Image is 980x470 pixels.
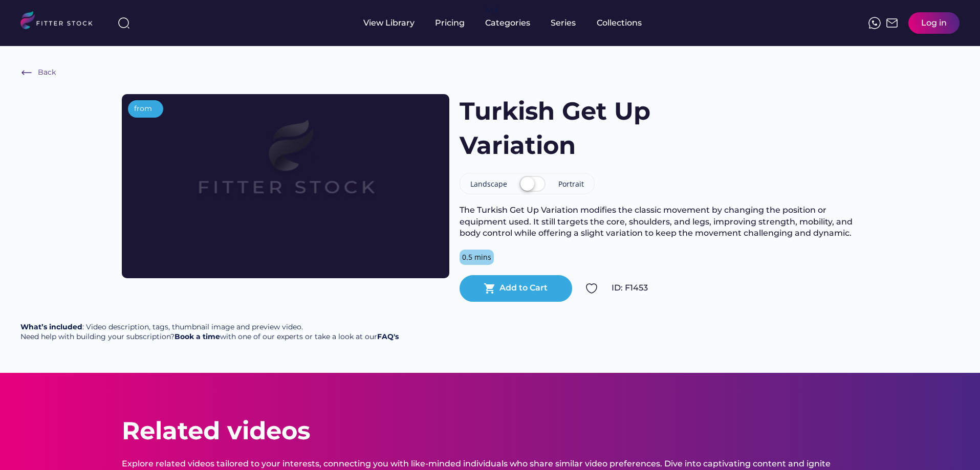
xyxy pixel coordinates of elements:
div: Back [38,68,56,78]
a: Book a time [175,332,220,341]
a: FAQ's [377,332,399,341]
button: shopping_cart [484,282,496,295]
div: Pricing [435,17,465,29]
div: View Library [363,17,415,29]
div: The Turkish Get Up Variation modifies the classic movement by changing the position or equipment ... [460,205,859,239]
h1: Turkish Get Up Variation [460,94,759,163]
img: meteor-icons_whatsapp%20%281%29.svg [868,17,881,29]
img: Frame%2079%20%281%29.svg [155,94,417,241]
img: search-normal%203.svg [118,17,130,29]
strong: What’s included [20,322,82,331]
div: ID: F1453 [612,282,859,294]
img: Frame%2051.svg [886,17,898,29]
div: Log in [921,17,947,29]
div: Portrait [558,179,584,189]
div: Categories [485,17,530,29]
div: : Video description, tags, thumbnail image and preview video. Need help with building your subscr... [20,322,399,342]
div: Add to Cart [499,282,548,294]
img: Frame%20%286%29.svg [20,66,33,79]
div: Series [551,17,576,29]
div: from [134,104,152,114]
div: Collections [597,17,642,29]
div: 0.5 mins [462,252,491,262]
img: LOGO.svg [20,11,101,32]
div: Landscape [470,179,507,189]
img: Group%201000002324.svg [585,282,598,295]
div: fvck [485,5,498,15]
div: Related videos [122,414,310,448]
